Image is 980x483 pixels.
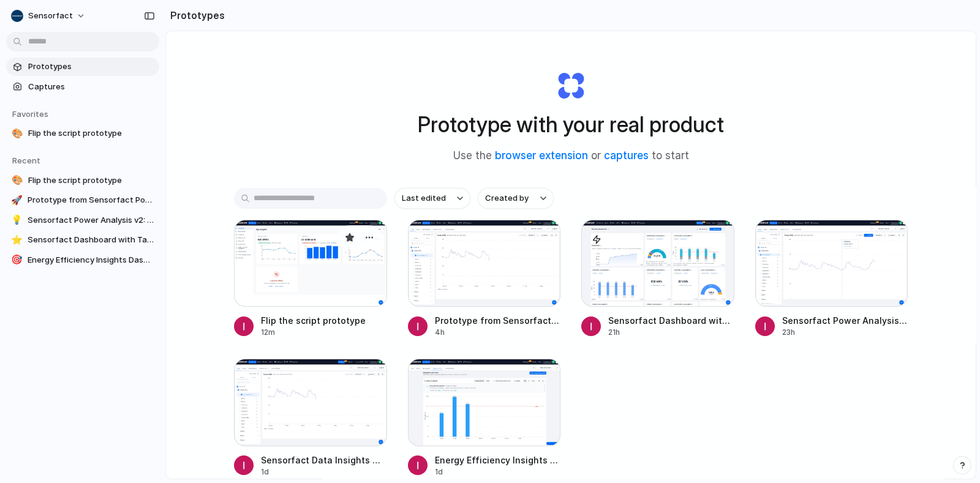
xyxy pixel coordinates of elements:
span: Favorites [12,109,48,119]
span: Sensorfact Power Analysis v2: Annotations and Line Marking [782,314,908,327]
a: 🚀Prototype from Sensorfact Power Analysis [6,191,159,209]
span: Sensorfact [28,10,73,22]
a: Sensorfact Power Analysis v2: Annotations and Line MarkingSensorfact Power Analysis v2: Annotatio... [755,220,908,338]
span: Flip the script prototype [261,314,387,327]
a: Flip the script prototypeFlip the script prototype12m [234,220,387,338]
span: Created by [485,192,529,204]
span: Use the or to start [453,148,689,164]
span: Sensorfact Dashboard with Target Line [28,234,154,246]
a: Energy Efficiency Insights DashboardEnergy Efficiency Insights Dashboard1d [408,359,561,477]
button: Sensorfact [6,6,92,26]
div: 🎨 [11,174,23,187]
span: Prototype from Sensorfact Power Analysis [435,314,561,327]
button: Last edited [394,188,470,209]
div: 🎯 [11,254,23,266]
h2: Prototypes [165,8,225,23]
span: Captures [28,81,154,93]
a: Prototype from Sensorfact Power AnalysisPrototype from Sensorfact Power Analysis4h [408,220,561,338]
a: Sensorfact Dashboard with Target LineSensorfact Dashboard with Target Line21h [581,220,734,338]
a: captures [604,149,649,162]
div: ⭐ [11,234,23,246]
a: 🎨Flip the script prototype [6,124,159,143]
span: Energy Efficiency Insights Dashboard [28,254,154,266]
div: 1d [261,466,387,477]
div: 🚀 [11,194,23,206]
a: ⭐Sensorfact Dashboard with Target Line [6,231,159,249]
span: Flip the script prototype [28,174,154,187]
span: Prototypes [28,61,154,73]
a: Captures [6,78,159,96]
div: 23h [782,327,908,338]
span: Flip the script prototype [28,127,154,140]
span: Energy Efficiency Insights Dashboard [435,454,561,466]
a: Sensorfact Data Insights with AI ChatSensorfact Data Insights with AI Chat1d [234,359,387,477]
div: 21h [608,327,734,338]
span: Prototype from Sensorfact Power Analysis [28,194,154,206]
div: 1d [435,466,561,477]
div: 💡 [11,214,23,227]
span: Last edited [402,192,446,204]
a: browser extension [495,149,588,162]
a: 💡Sensorfact Power Analysis v2: Annotations and Line Marking [6,211,159,230]
span: Sensorfact Dashboard with Target Line [608,314,734,327]
button: Created by [478,188,554,209]
a: 🎯Energy Efficiency Insights Dashboard [6,251,159,269]
div: 4h [435,327,561,338]
a: 🎨Flip the script prototype [6,171,159,190]
div: 🎨 [11,127,23,140]
span: Sensorfact Power Analysis v2: Annotations and Line Marking [28,214,154,227]
a: Prototypes [6,58,159,76]
div: 12m [261,327,387,338]
span: Recent [12,155,40,165]
h1: Prototype with your real product [418,108,724,141]
span: Sensorfact Data Insights with AI Chat [261,454,387,466]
